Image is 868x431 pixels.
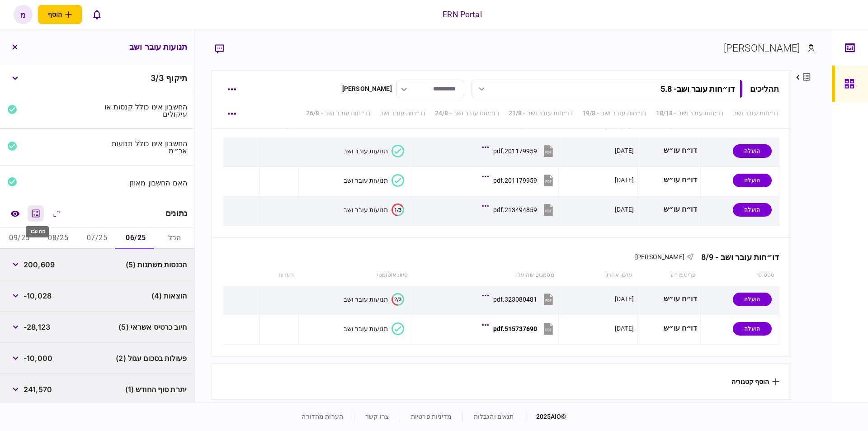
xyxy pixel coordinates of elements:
button: 2/3תנועות עובר ושב [344,293,404,306]
button: מ [14,5,33,24]
button: תנועות עובר ושב [344,145,404,157]
button: 515737690.pdf [484,318,555,339]
div: 515737690.pdf [493,325,537,332]
th: הערות [259,265,298,286]
div: מחשבון [26,226,49,237]
div: דו״חות עובר ושב - 5.8 [660,84,735,94]
span: 200,609 [24,259,55,270]
div: [DATE] [615,324,634,333]
text: 1/3 [394,207,401,213]
div: 201179959.pdf [493,147,537,155]
th: עדכון אחרון [559,265,637,286]
div: דו״חות עובר ושב - 8/9 [694,252,779,262]
span: [PERSON_NAME] [635,253,684,260]
span: 3 / 3 [151,73,164,83]
div: 323080481.pdf [493,296,537,303]
div: 201179959.pdf [493,177,537,184]
div: דו״ח עו״ש [641,170,697,190]
a: דו״חות עובר ושב - 21/8 [509,109,573,118]
button: מחשבון [28,205,44,222]
button: 213494859.pdf [484,199,555,220]
div: הועלה [733,293,772,306]
text: 2/3 [394,296,401,302]
div: תנועות עובר ושב [344,177,388,184]
div: דו״ח עו״ש [641,199,697,220]
div: [PERSON_NAME] [724,41,800,56]
span: 241,570 [24,384,52,395]
a: דו״חות עובר ושב [733,109,779,118]
div: תנועות עובר ושב [344,296,388,303]
div: תנועות עובר ושב [344,206,388,213]
span: חיוב כרטיס אשראי (5) [118,322,187,332]
span: -10,000 [24,353,52,364]
a: דו״חות עובר ושב - 26/8 [306,109,371,118]
a: דו״חות עובר ושב - 24/8 [435,109,500,118]
th: מסמכים שהועלו [412,265,559,286]
div: [DATE] [615,294,634,303]
div: 213494859.pdf [493,206,537,213]
div: דו״ח עו״ש [641,318,697,339]
span: -10,028 [24,290,52,301]
div: © 2025 AIO [525,412,566,422]
div: החשבון אינו כולל תנועות אכ״מ [101,140,188,154]
button: דו״חות עובר ושב- 5.8 [472,80,743,98]
h3: תנועות עובר ושב [129,43,187,51]
div: [PERSON_NAME] [342,84,392,94]
button: 323080481.pdf [484,289,555,309]
button: הכל [155,227,194,249]
div: תהליכים [750,83,779,95]
a: הערות מהדורה [302,413,343,420]
button: 06/25 [116,227,155,249]
span: פעולות בסכום עגול (2) [116,353,187,364]
button: פתח תפריט להוספת לקוח [38,5,82,24]
a: דו״חות עובר ושב [380,109,426,118]
div: הועלה [733,322,772,336]
button: 201179959.pdf [484,141,555,161]
span: יתרת סוף החודש (1) [125,384,187,395]
button: 1/3תנועות עובר ושב [344,204,404,216]
span: -28,123 [24,322,50,332]
div: הועלה [733,144,772,158]
a: דו״חות עובר ושב - 19/8 [582,109,647,118]
div: [DATE] [615,175,634,185]
th: סיווג אוטומטי [299,265,412,286]
button: תנועות עובר ושב [344,174,404,187]
div: האם החשבון מאוזן [101,179,188,186]
div: תנועות עובר ושב [344,325,388,332]
th: פריט מידע [637,265,700,286]
div: החשבון אינו כולל קנסות או עיקולים [101,103,188,118]
button: הרחב\כווץ הכל [48,205,65,222]
a: תנאים והגבלות [474,413,514,420]
div: [DATE] [615,146,634,155]
div: הועלה [733,174,772,187]
button: 201179959.pdf [484,170,555,190]
a: השוואה למסמך [7,205,23,222]
button: פתח רשימת התראות [87,5,106,24]
span: הוצאות (4) [151,290,187,301]
th: סטטוס [700,265,779,286]
span: תיקוף [166,73,187,83]
button: תנועות עובר ושב [344,322,404,335]
div: נתונים [165,209,187,218]
button: הוסף קטגוריה [731,378,779,385]
div: ERN Portal [443,9,481,20]
div: דו״ח עו״ש [641,141,697,161]
a: צרו קשר [365,413,389,420]
button: 07/25 [78,227,117,249]
div: [DATE] [615,205,634,214]
button: 08/25 [39,227,78,249]
a: דו״חות עובר ושב - 18/18 [656,109,724,118]
div: תנועות עובר ושב [344,147,388,155]
div: דו״ח עו״ש [641,289,697,309]
a: מדיניות פרטיות [411,413,452,420]
div: הועלה [733,203,772,217]
span: הכנסות משתנות (5) [126,259,187,270]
